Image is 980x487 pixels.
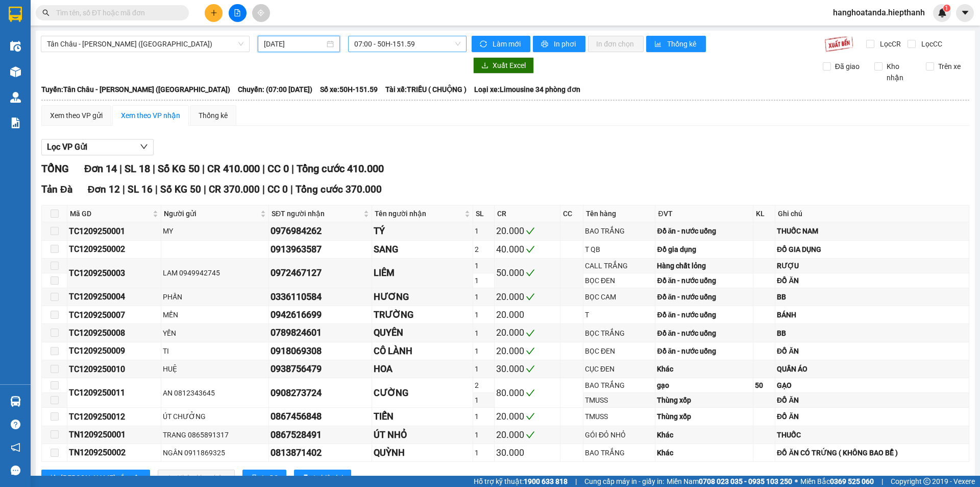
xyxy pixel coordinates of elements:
div: 20.000 [496,308,558,322]
span: Xuất Excel [493,60,526,71]
img: warehouse-icon [10,66,21,77]
span: SL 16 [128,183,153,195]
div: 1 [475,225,493,237]
div: 1 [475,260,493,271]
div: LIÊM [374,266,471,280]
td: 0813871402 [269,444,372,462]
div: THUỐC NAM [777,225,967,237]
span: Chuyến: (07:00 [DATE]) [238,84,312,95]
div: QUẦN ÁO [777,363,967,375]
span: | [290,183,293,195]
span: | [881,476,883,487]
td: 0938756479 [269,360,372,378]
th: ĐVT [655,205,753,222]
div: TMUSS [585,411,654,422]
td: 0976984262 [269,222,372,240]
span: check [526,346,535,356]
div: 30.000 [496,446,558,460]
span: Làm mới [493,38,522,50]
td: TC1209250008 [67,324,161,342]
span: down [140,143,148,151]
span: | [204,183,206,195]
div: TMUSS [585,395,654,406]
div: Đồ ăn - nước uống [657,328,751,339]
div: Thùng xốp [657,395,751,406]
div: BAO TRẮNG [585,380,654,391]
td: 0918069308 [269,342,372,360]
td: 0913963587 [269,241,372,259]
div: TC1209250009 [69,344,159,357]
div: CÔ LÀNH [374,344,471,358]
div: SANG [374,242,471,257]
div: Đồ ăn - nước uống [657,309,751,320]
div: 0867528491 [271,428,370,442]
div: BỌC ĐEN [585,275,654,286]
div: YẾN [163,328,267,339]
div: 0789824601 [271,326,370,340]
span: Miền Nam [667,476,792,487]
span: Lọc CC [917,38,944,50]
td: 0336110584 [269,288,372,306]
span: [PERSON_NAME] sắp xếp [61,472,142,483]
div: ĐỒ ĂN [777,411,967,422]
div: 1 [475,309,493,320]
span: Kho nhận [883,61,918,83]
button: printerIn biên lai [294,470,351,486]
h2: VP Nhận: [GEOGRAPHIC_DATA] [58,73,265,137]
div: 0813871402 [271,446,370,460]
div: QUỲNH [374,446,471,460]
div: 1 [475,447,493,458]
b: Tuyến: Tân Châu - [PERSON_NAME] ([GEOGRAPHIC_DATA]) [41,85,230,94]
div: MY [163,225,267,237]
td: QUYÊN [372,324,473,342]
td: 0789824601 [269,324,372,342]
span: Số KG 50 [160,183,201,195]
td: HOA [372,360,473,378]
span: In biên lai [313,472,343,483]
div: TC1209250002 [69,243,159,256]
span: bar-chart [654,40,663,49]
th: CR [495,205,560,222]
div: Xem theo VP nhận [121,110,180,121]
span: ⚪️ [795,479,798,483]
div: Khác [657,447,751,458]
div: QUYÊN [374,326,471,340]
div: 1 [475,275,493,286]
td: TC1209250001 [67,222,161,240]
td: TIẾN [372,408,473,426]
td: LIÊM [372,259,473,288]
span: | [119,163,122,175]
div: 1 [475,395,493,406]
span: check [526,364,535,374]
div: 20.000 [496,428,558,442]
span: | [122,183,125,195]
button: file-add [229,4,247,22]
div: Khác [657,363,751,375]
div: 0913963587 [271,242,370,257]
div: ĐỒ GIA DỤNG [777,244,967,255]
span: check [526,329,535,338]
div: THUỐC [777,429,967,440]
td: TC1209250009 [67,342,161,360]
td: 0942616699 [269,306,372,324]
div: BB [777,328,967,339]
div: 0976984262 [271,224,370,238]
div: T QB [585,244,654,255]
div: Khác [657,429,751,440]
div: TÝ [374,224,471,238]
span: | [575,476,577,487]
div: HOA [374,362,471,376]
div: 1 [475,429,493,440]
div: NGÂN 0911869325 [163,447,267,458]
span: aim [257,9,264,16]
div: 0972467127 [271,266,370,280]
div: ÚT NHỎ [374,428,471,442]
span: check [526,245,535,254]
span: Số KG 50 [158,163,200,175]
td: TC1209250002 [67,241,161,259]
div: 0336110584 [271,290,370,304]
div: 50 [755,380,774,391]
div: ÚT CHƯỞNG [163,411,267,422]
span: Tổng cước 410.000 [297,163,384,175]
img: logo-vxr [9,7,22,22]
